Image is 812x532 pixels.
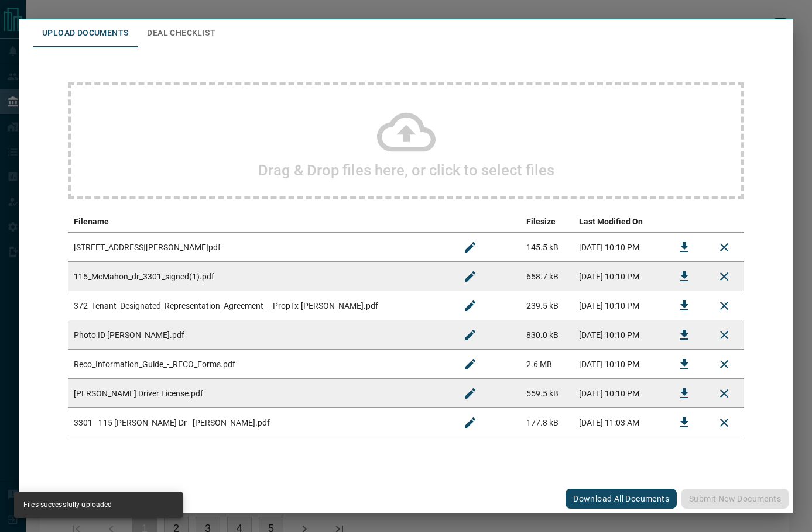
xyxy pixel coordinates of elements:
[456,233,484,261] button: Rename
[456,350,484,378] button: Rename
[520,379,574,408] td: 559.5 kB
[68,82,744,199] div: Drag & Drop files here, or click to select files
[520,291,574,320] td: 239.5 kB
[520,320,574,350] td: 830.0 kB
[670,233,698,261] button: Download
[68,233,450,262] td: [STREET_ADDRESS][PERSON_NAME]pdf
[573,379,664,408] td: [DATE] 10:10 PM
[520,211,574,233] th: Filesize
[710,409,738,437] button: Remove File
[710,321,738,349] button: Remove File
[456,292,484,320] button: Rename
[573,408,664,437] td: [DATE] 11:03 AM
[573,320,664,350] td: [DATE] 10:10 PM
[68,350,450,379] td: Reco_Information_Guide_-_RECO_Forms.pdf
[710,379,738,407] button: Remove File
[450,211,520,233] th: edit column
[670,321,698,349] button: Download
[456,321,484,349] button: Rename
[670,409,698,437] button: Download
[456,409,484,437] button: Rename
[670,292,698,320] button: Download
[520,233,574,262] td: 145.5 kB
[456,262,484,291] button: Rename
[520,262,574,291] td: 658.7 kB
[33,19,138,47] button: Upload Documents
[566,489,677,509] button: Download All Documents
[68,379,450,408] td: [PERSON_NAME] Driver License.pdf
[670,350,698,378] button: Download
[670,379,698,407] button: Download
[704,211,744,233] th: delete file action column
[710,350,738,378] button: Remove File
[68,291,450,320] td: 372_Tenant_Designated_Representation_Agreement_-_PropTx-[PERSON_NAME].pdf
[710,292,738,320] button: Remove File
[456,379,484,407] button: Rename
[710,233,738,261] button: Remove File
[23,495,112,514] div: Files successfully uploaded
[573,211,664,233] th: Last Modified On
[710,262,738,291] button: Remove File
[258,161,554,179] h2: Drag & Drop files here, or click to select files
[573,233,664,262] td: [DATE] 10:10 PM
[520,408,574,437] td: 177.8 kB
[68,320,450,350] td: Photo ID [PERSON_NAME].pdf
[573,350,664,379] td: [DATE] 10:10 PM
[573,262,664,291] td: [DATE] 10:10 PM
[520,350,574,379] td: 2.6 MB
[68,408,450,437] td: 3301 - 115 [PERSON_NAME] Dr - [PERSON_NAME].pdf
[670,262,698,291] button: Download
[68,262,450,291] td: 115_McMahon_dr_3301_signed(1).pdf
[68,211,450,233] th: Filename
[664,211,704,233] th: download action column
[138,19,225,47] button: Deal Checklist
[573,291,664,320] td: [DATE] 10:10 PM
